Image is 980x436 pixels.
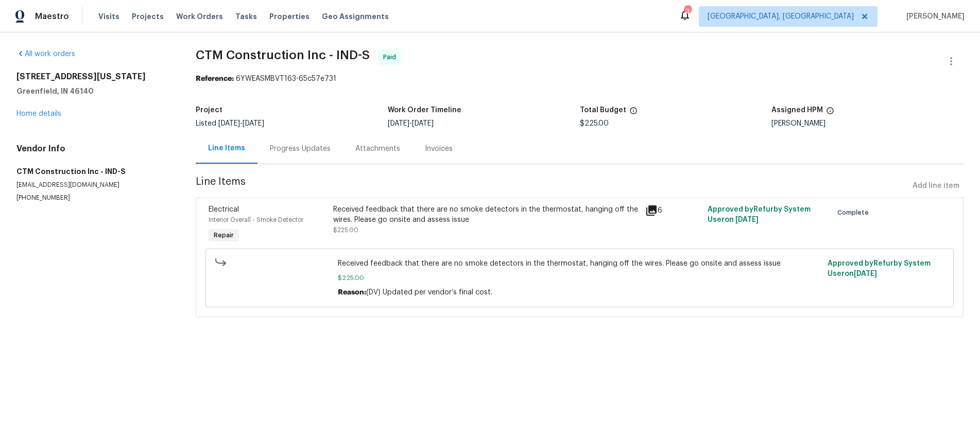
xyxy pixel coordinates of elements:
[771,107,823,114] h5: Assigned HPM
[132,11,164,22] span: Projects
[580,107,626,114] h5: Total Budget
[684,6,691,16] div: 3
[16,166,171,177] h5: CTM Construction Inc - IND-S
[209,217,303,223] span: Interior Overall - Smoke Detector
[196,177,908,196] span: Line Items
[16,50,75,58] a: All work orders
[355,144,400,154] div: Attachments
[645,204,701,217] div: 6
[338,273,821,283] span: $225.00
[218,120,240,127] span: [DATE]
[210,230,238,240] span: Repair
[196,74,964,84] div: 6YWEASMBVT163-65c57e731
[98,11,119,22] span: Visits
[269,11,310,22] span: Properties
[425,144,453,154] div: Invoices
[708,11,854,22] span: [GEOGRAPHIC_DATA], [GEOGRAPHIC_DATA]
[771,120,964,127] div: [PERSON_NAME]
[196,75,234,82] b: Reference:
[196,107,222,114] h5: Project
[16,72,171,82] h2: [STREET_ADDRESS][US_STATE]
[16,86,171,96] h5: Greenfield, IN 46140
[196,49,370,61] span: CTM Construction Inc - IND-S
[708,206,811,223] span: Approved by Refurby System User on
[209,206,239,213] span: Electrical
[333,227,358,233] span: $225.00
[388,107,461,114] h5: Work Order Timeline
[16,194,171,202] p: [PHONE_NUMBER]
[580,120,609,127] span: $225.00
[388,120,409,127] span: [DATE]
[243,120,264,127] span: [DATE]
[629,107,638,120] span: The total cost of line items that have been proposed by Opendoor. This sum includes line items th...
[902,11,965,22] span: [PERSON_NAME]
[837,207,873,218] span: Complete
[16,110,61,117] a: Home details
[412,120,434,127] span: [DATE]
[322,11,389,22] span: Geo Assignments
[735,216,759,223] span: [DATE]
[826,107,834,120] span: The hpm assigned to this work order.
[854,270,877,277] span: [DATE]
[270,144,331,154] div: Progress Updates
[383,52,400,62] span: Paid
[366,289,492,296] span: (DV) Updated per vendor’s final cost.
[196,120,264,127] span: Listed
[333,204,639,225] div: Received feedback that there are no smoke detectors in the thermostat, hanging off the wires. Ple...
[176,11,223,22] span: Work Orders
[208,143,245,153] div: Line Items
[16,181,171,189] p: [EMAIL_ADDRESS][DOMAIN_NAME]
[388,120,434,127] span: -
[338,258,821,269] span: Received feedback that there are no smoke detectors in the thermostat, hanging off the wires. Ple...
[235,13,257,20] span: Tasks
[828,260,931,277] span: Approved by Refurby System User on
[338,289,366,296] span: Reason:
[16,144,171,154] h4: Vendor Info
[35,11,69,22] span: Maestro
[218,120,264,127] span: -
